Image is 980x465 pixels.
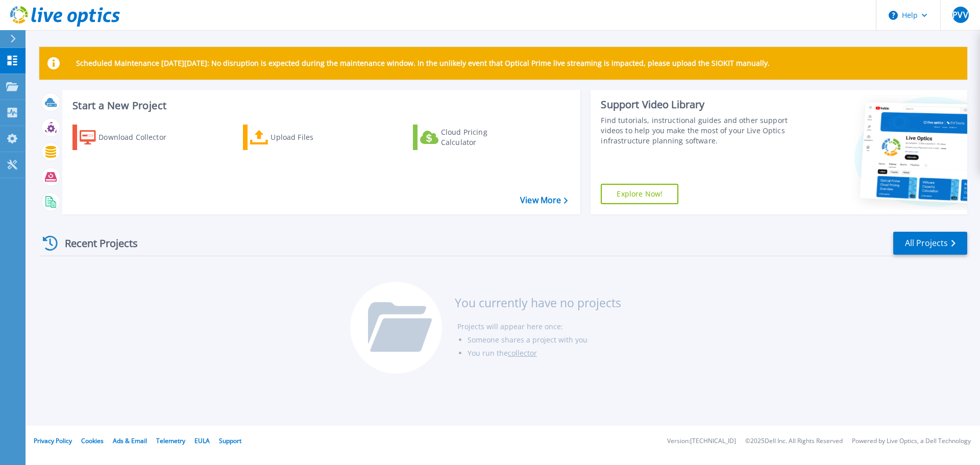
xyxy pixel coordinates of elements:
a: Telemetry [156,436,185,445]
a: Explore Now! [601,184,678,204]
a: Support [219,436,241,445]
div: Find tutorials, instructional guides and other support videos to help you make the most of your L... [601,115,793,146]
a: Download Collector [72,125,186,150]
div: Recent Projects [39,231,152,256]
a: Cloud Pricing Calculator [413,125,527,150]
li: © 2025 Dell Inc. All Rights Reserved [745,438,843,445]
div: Download Collector [99,127,180,148]
li: Projects will appear here once: [457,320,621,333]
a: Upload Files [243,125,357,150]
h3: Start a New Project [72,100,568,111]
li: You run the [468,347,621,360]
a: Cookies [81,436,104,445]
li: Someone shares a project with you [468,333,621,347]
div: Cloud Pricing Calculator [441,127,523,148]
h3: You currently have no projects [455,297,621,308]
a: All Projects [893,232,967,255]
a: collector [508,348,537,358]
div: Support Video Library [601,98,793,111]
a: Privacy Policy [34,436,72,445]
li: Version: [TECHNICAL_ID] [667,438,736,445]
a: EULA [194,436,210,445]
a: Ads & Email [113,436,147,445]
span: PVV [952,11,968,19]
p: Scheduled Maintenance [DATE][DATE]: No disruption is expected during the maintenance window. In t... [76,59,770,67]
a: View More [520,195,568,205]
div: Upload Files [271,127,352,148]
li: Powered by Live Optics, a Dell Technology [852,438,971,445]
